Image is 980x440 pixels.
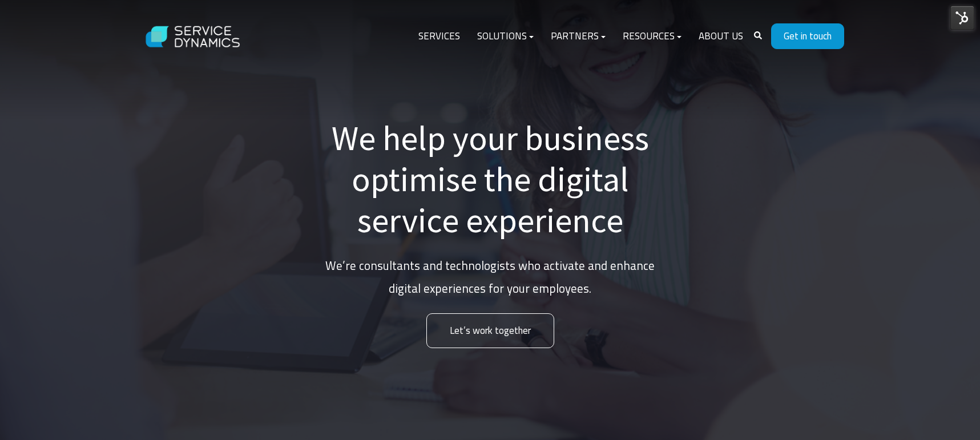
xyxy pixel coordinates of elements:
a: Get in touch [771,23,844,49]
a: Resources [614,23,690,50]
a: Services [410,23,469,50]
p: We’re consultants and technologists who activate and enhance digital experiences for your employees. [319,255,662,300]
div: Navigation Menu [410,23,752,50]
img: HubSpot Tools Menu Toggle [950,6,974,30]
a: Let’s work together [426,313,554,348]
a: Solutions [469,23,542,50]
img: Service Dynamics Logo - White [136,15,251,59]
h1: We help your business optimise the digital service experience [319,118,662,241]
a: About Us [690,23,752,50]
a: Partners [542,23,614,50]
